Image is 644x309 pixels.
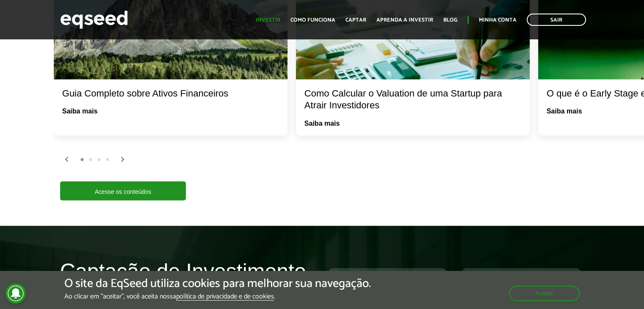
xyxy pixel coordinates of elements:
a: Sair [527,14,586,26]
p: Ao clicar em "aceitar", você aceita nossa . [64,292,371,301]
button: 1 of 2 [78,156,86,164]
button: Aceitar [509,286,580,301]
a: Saiba mais [62,108,98,115]
a: política de privacidade e de cookies [176,293,274,301]
a: Captar [345,17,366,23]
a: Como funciona [290,17,335,23]
a: Aprenda a investir [376,17,433,23]
button: 2 of 2 [86,156,95,164]
a: Acesse os conteúdos [60,181,186,200]
div: Como Calcular o Valuation de uma Startup para Atrair Investidores [304,88,521,112]
img: arrow%20left.svg [64,157,69,162]
img: arrow%20right.svg [120,157,125,162]
a: Minha conta [479,17,517,23]
a: Investir [256,17,280,23]
img: EqSeed [60,8,128,31]
button: 3 of 2 [95,156,103,164]
h5: O site da EqSeed utiliza cookies para melhorar sua navegação. [64,277,371,290]
div: Guia Completo sobre Ativos Financeiros [62,88,279,100]
a: Saiba mais [304,120,340,127]
a: Blog [443,17,457,23]
a: Saiba mais [547,108,582,115]
h2: Captação de Investimento [60,259,316,295]
button: 4 of 2 [103,156,112,164]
